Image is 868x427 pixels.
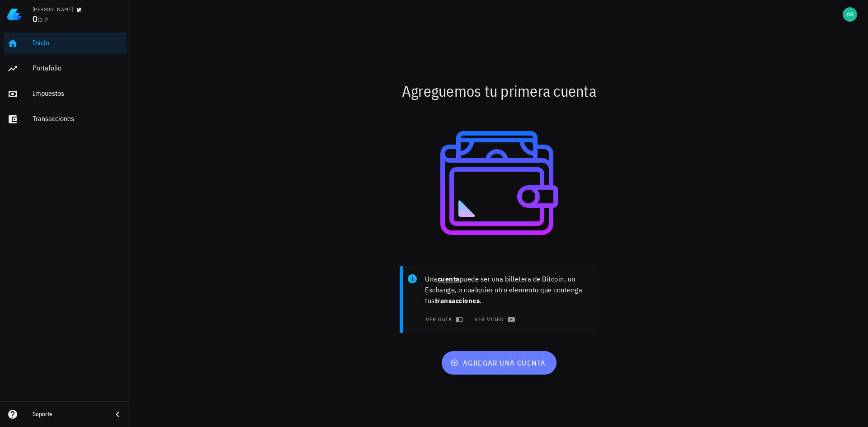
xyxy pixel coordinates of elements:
div: Soporte [33,411,105,418]
div: Transacciones [33,114,123,123]
div: [PERSON_NAME] [33,6,73,13]
span: agregar una cuenta [452,358,546,367]
a: Inicio [4,33,127,54]
div: Portafolio [33,64,123,72]
p: Una puede ser una billetera de Bitcoin, un Exchange, o cualquier otro elemento que contenga tus . [425,273,591,306]
b: transacciones [435,296,480,305]
span: 0 [33,13,38,25]
img: LedgiFi [7,7,22,22]
a: Transacciones [4,108,127,130]
a: Impuestos [4,83,127,105]
button: agregar una cuenta [442,351,556,375]
button: ver guía [420,313,467,326]
a: ver video [468,313,519,326]
span: ver video [474,316,513,323]
span: CLP [38,16,48,24]
div: Impuestos [33,89,123,98]
div: Agreguemos tu primera cuenta [231,76,767,105]
span: ver guía [425,316,461,323]
a: Portafolio [4,58,127,80]
div: avatar [843,7,857,22]
b: cuenta [438,274,460,283]
div: Inicio [33,38,123,47]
